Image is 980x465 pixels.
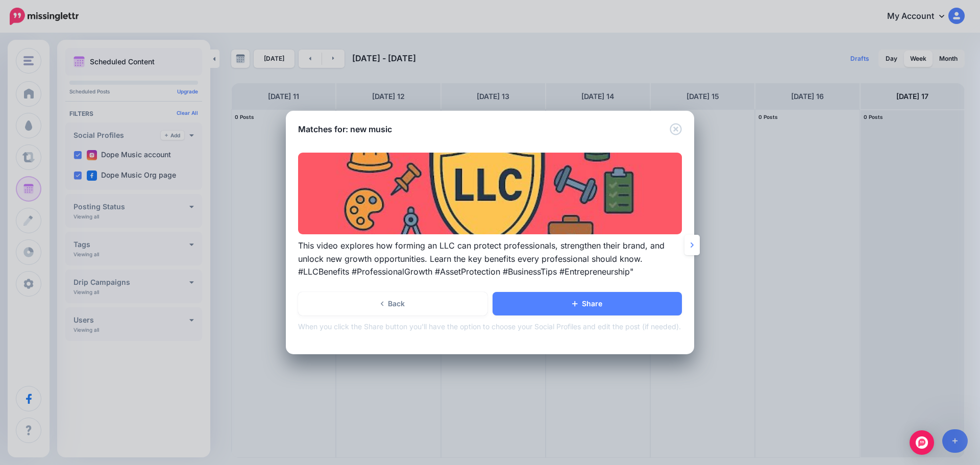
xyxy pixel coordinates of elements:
[298,239,682,279] p: This video explores how forming an LLC can protect professionals, strengthen their brand, and unl...
[493,292,682,315] a: Share
[298,123,392,135] h5: Matches for: new music
[298,321,682,332] p: When you click the Share button you'll have the option to choose your Social Profiles and edit th...
[298,292,487,315] a: Back
[298,153,682,234] img: hqdefault.jpg
[670,123,682,136] button: Close
[910,430,934,455] div: Open Intercom Messenger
